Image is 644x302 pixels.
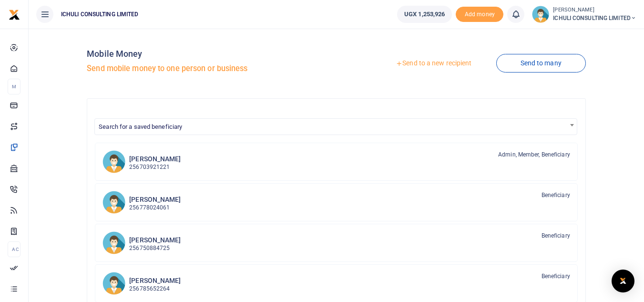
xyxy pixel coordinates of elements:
span: UGX 1,253,926 [404,10,445,19]
span: Search for a saved beneficiary [99,123,182,130]
h6: [PERSON_NAME] [129,277,181,285]
a: Send to a new recipient [371,55,496,72]
img: RK [102,150,125,173]
li: Ac [8,241,20,257]
img: RB [102,231,125,254]
small: [PERSON_NAME] [553,6,636,14]
p: 256750884725 [129,244,181,253]
div: Open Intercom Messenger [612,270,634,292]
span: Beneficiary [542,272,570,281]
li: Toup your wallet [456,7,503,22]
li: M [8,79,20,94]
img: AL [102,191,125,214]
a: UGX 1,253,926 [397,6,452,23]
a: RB [PERSON_NAME] 256750884725 Beneficiary [95,224,578,262]
li: Wallet ballance [393,6,456,23]
a: Add money [456,10,503,17]
p: 256703921221 [129,163,181,172]
span: Search for a saved beneficiary [94,118,577,135]
span: Beneficiary [542,191,570,199]
h6: [PERSON_NAME] [129,155,181,163]
a: profile-user [PERSON_NAME] ICHULI CONSULTING LIMITED [532,6,636,23]
a: RK [PERSON_NAME] 256703921221 Admin, Member, Beneficiary [95,143,578,181]
a: Send to many [496,54,586,73]
span: Admin, Member, Beneficiary [498,150,570,159]
a: logo-small logo-large logo-large [9,10,20,18]
img: profile-user [532,6,549,23]
p: 256778024061 [129,203,181,212]
span: ICHULI CONSULTING LIMITED [553,14,636,22]
span: Beneficiary [542,231,570,240]
img: KP [102,272,125,295]
span: Search for a saved beneficiary [95,119,577,134]
h6: [PERSON_NAME] [129,196,181,204]
h5: Send mobile money to one person or business [87,64,332,73]
p: 256785652264 [129,284,181,293]
h4: Mobile Money [87,49,332,59]
span: ICHULI CONSULTING LIMITED [57,10,143,19]
h6: [PERSON_NAME] [129,236,181,244]
a: AL [PERSON_NAME] 256778024061 Beneficiary [95,183,578,221]
img: logo-small [9,9,20,21]
span: Add money [456,7,503,22]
